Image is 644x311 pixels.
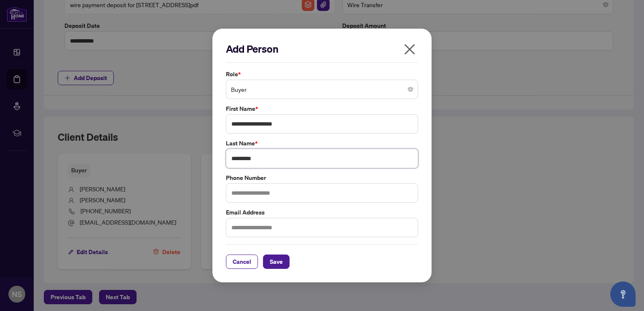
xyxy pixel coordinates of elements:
[233,255,251,268] span: Cancel
[226,70,418,79] label: Role
[231,81,413,97] span: Buyer
[226,208,418,217] label: Email Address
[226,139,418,148] label: Last Name
[226,42,418,56] h2: Add Person
[263,255,290,269] button: Save
[270,255,283,268] span: Save
[403,43,416,56] span: close
[226,173,418,182] label: Phone Number
[226,104,418,113] label: First Name
[610,282,636,307] button: Open asap
[226,255,258,269] button: Cancel
[408,87,413,92] span: close-circle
